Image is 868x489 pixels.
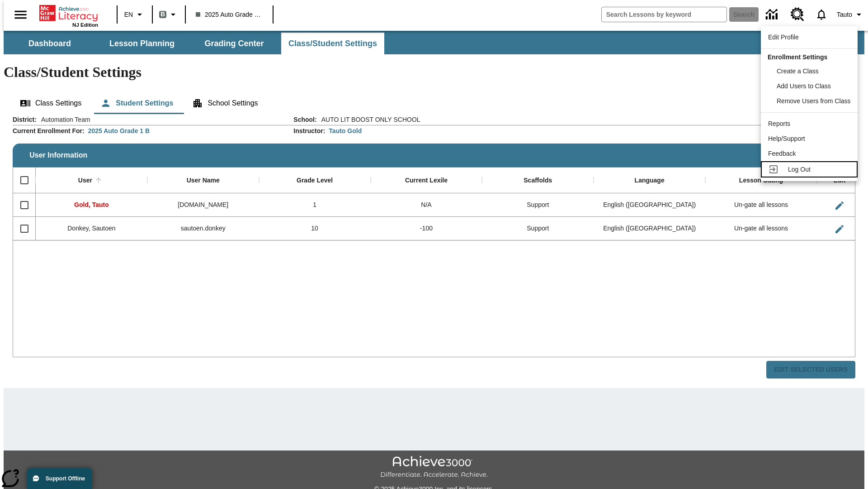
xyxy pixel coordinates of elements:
span: Reports [768,120,790,127]
span: Create a Class [777,67,819,75]
span: Enrollment Settings [768,53,827,61]
span: Feedback [768,150,796,157]
span: Remove Users from Class [777,97,850,105]
span: Help/Support [768,135,805,142]
span: Edit Profile [768,34,799,41]
span: Log Out [788,166,811,173]
span: Add Users to Class [777,82,831,90]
